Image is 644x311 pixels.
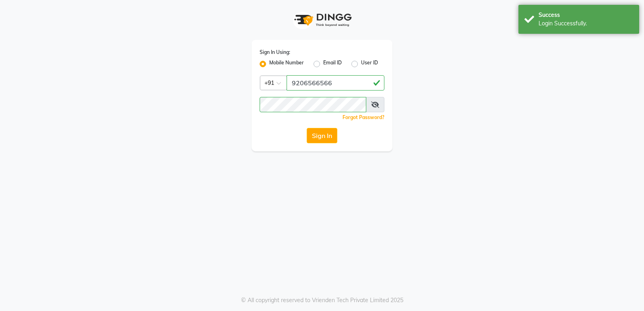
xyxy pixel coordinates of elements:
[307,128,337,143] button: Sign In
[290,8,354,32] img: logo1.svg
[260,97,366,112] input: Username
[260,49,290,56] label: Sign In Using:
[323,59,342,69] label: Email ID
[539,11,633,19] div: Success
[539,19,633,28] div: Login Successfully.
[361,59,378,69] label: User ID
[343,114,384,120] a: Forgot Password?
[269,59,304,69] label: Mobile Number
[287,75,384,91] input: Username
